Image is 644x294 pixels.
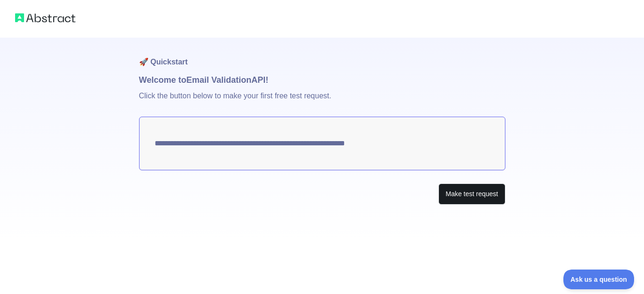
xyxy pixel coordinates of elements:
[438,183,505,205] button: Make test request
[139,38,505,73] h1: 🚀 Quickstart
[15,11,75,24] img: Abstract logo
[563,270,635,289] iframe: Toggle Customer Support
[139,73,505,87] h1: Welcome to Email Validation API!
[139,87,505,117] p: Click the button below to make your first free test request.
